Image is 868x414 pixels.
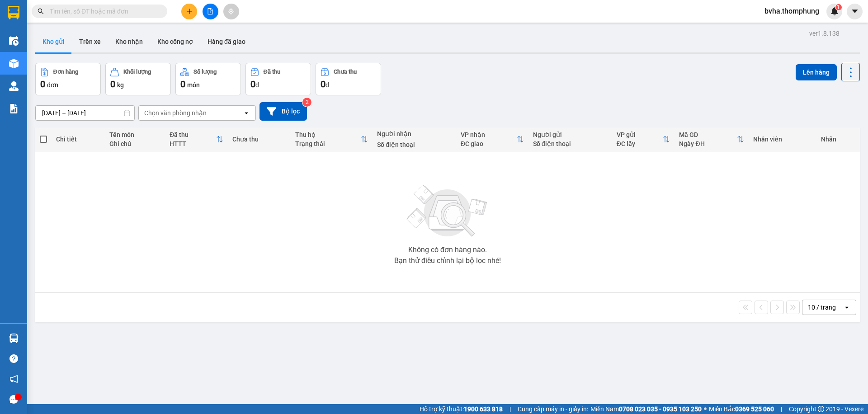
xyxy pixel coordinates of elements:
strong: 0369 525 060 [735,405,774,413]
div: Nhân viên [753,136,811,143]
div: VP nhận [461,131,517,138]
img: warehouse-icon [9,81,19,91]
span: message [9,395,18,404]
div: Đơn hàng [53,69,78,75]
button: plus [181,4,197,19]
span: search [38,8,44,14]
sup: 2 [302,98,311,107]
div: Ngày ĐH [679,140,737,147]
div: Thu hộ [295,131,361,138]
div: Bạn thử điều chỉnh lại bộ lọc nhé! [394,257,501,264]
button: Đơn hàng0đơn [35,63,101,95]
div: HTTT [170,140,216,147]
button: Kho gửi [35,31,72,52]
div: Đã thu [264,69,280,75]
input: Tìm tên, số ĐT hoặc mã đơn [50,6,156,16]
span: aim [228,8,234,14]
button: Khối lượng0kg [105,63,171,95]
div: Đã thu [170,131,216,138]
strong: 1900 633 818 [464,405,503,413]
button: Trên xe [72,31,108,52]
button: Chưa thu0đ [316,63,381,95]
button: aim [223,4,239,19]
div: ĐC giao [461,140,517,147]
div: Người nhận [377,130,452,137]
div: ver 1.8.138 [809,28,840,38]
div: Số điện thoại [377,141,452,148]
button: Số lượng0món [175,63,241,95]
th: Toggle SortBy [612,127,675,151]
span: plus [186,8,193,14]
button: caret-down [847,4,863,19]
button: Bộ lọc [259,102,307,121]
div: Tên món [109,131,160,138]
span: 0 [250,79,255,89]
span: đơn [47,81,58,89]
svg: open [243,109,250,117]
th: Toggle SortBy [456,127,528,151]
img: svg+xml;base64,PHN2ZyBjbGFzcz0ibGlzdC1wbHVnX19zdmciIHhtbG5zPSJodHRwOi8vd3d3LnczLm9yZy8yMDAwL3N2Zy... [402,179,493,243]
span: 0 [110,79,115,89]
span: question-circle [9,354,18,363]
div: VP gửi [617,131,663,138]
div: Khối lượng [123,69,151,75]
img: logo-vxr [8,6,19,19]
div: Người gửi [533,131,608,138]
div: Mã GD [679,131,737,138]
sup: 1 [835,4,842,10]
button: Kho công nợ [150,31,200,52]
span: notification [9,375,18,383]
button: Lên hàng [796,64,837,80]
svg: open [843,304,850,311]
img: icon-new-feature [830,7,839,15]
span: món [187,81,200,89]
span: | [509,404,511,414]
span: Hỗ trợ kỹ thuật: [420,404,503,414]
div: Chi tiết [56,136,100,143]
div: Trạng thái [295,140,361,147]
span: Miền Nam [590,404,702,414]
span: Miền Bắc [709,404,774,414]
input: Select a date range. [36,106,134,120]
span: 0 [321,79,325,89]
th: Toggle SortBy [675,127,749,151]
button: Hàng đã giao [200,31,253,52]
img: solution-icon [9,104,19,113]
div: Ghi chú [109,140,160,147]
span: caret-down [851,7,859,15]
span: bvha.thomphung [757,5,826,17]
button: Kho nhận [108,31,150,52]
span: copyright [818,406,824,412]
span: file-add [207,8,213,14]
div: Nhãn [821,136,855,143]
span: Cung cấp máy in - giấy in: [518,404,588,414]
th: Toggle SortBy [291,127,373,151]
div: Chưa thu [334,69,357,75]
strong: 0708 023 035 - 0935 103 250 [619,405,702,413]
img: warehouse-icon [9,334,19,343]
div: Số điện thoại [533,140,608,147]
span: đ [325,81,329,89]
div: ĐC lấy [617,140,663,147]
div: Chưa thu [232,136,286,143]
img: warehouse-icon [9,36,19,46]
span: 1 [837,4,840,10]
button: file-add [203,4,218,19]
span: kg [117,81,124,89]
div: Số lượng [193,69,217,75]
span: đ [255,81,259,89]
span: ⚪️ [704,407,707,411]
th: Toggle SortBy [165,127,228,151]
button: Đã thu0đ [245,63,311,95]
span: 0 [180,79,185,89]
div: 10 / trang [808,303,836,312]
span: | [781,404,782,414]
div: Chọn văn phòng nhận [144,108,207,118]
div: Không có đơn hàng nào. [408,246,487,254]
span: 0 [40,79,45,89]
img: warehouse-icon [9,59,19,68]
